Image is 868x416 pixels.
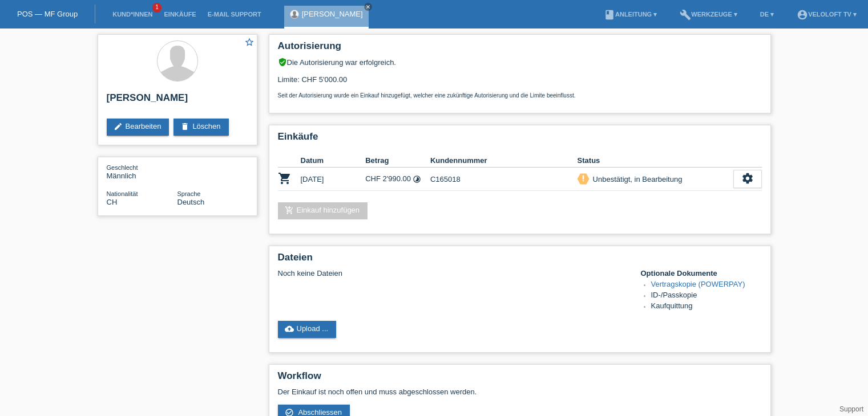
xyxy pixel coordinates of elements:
i: add_shopping_cart [285,206,294,215]
a: Vertragskopie (POWERPAY) [651,280,745,288]
a: bookAnleitung ▾ [598,11,663,18]
li: ID-/Passkopie [651,291,762,301]
td: [DATE] [301,168,366,191]
a: deleteLöschen [173,119,228,136]
div: Noch keine Dateien [278,269,627,278]
i: settings [741,172,754,185]
th: Kundennummer [430,154,578,168]
th: Datum [301,154,366,168]
i: POSP00027970 [278,172,292,185]
h4: Optionale Dokumente [641,269,762,278]
h2: [PERSON_NAME] [107,92,248,109]
td: C165018 [430,168,578,191]
a: Support [839,405,863,413]
th: Betrag [365,154,430,168]
a: buildWerkzeuge ▾ [674,11,743,18]
i: account_circle [797,9,808,21]
i: build [680,9,691,21]
a: star_border [244,37,255,49]
a: add_shopping_cartEinkauf hinzufügen [278,202,368,219]
th: Status [578,154,733,168]
span: Schweiz [107,198,118,206]
i: cloud_upload [285,324,294,333]
td: CHF 2'990.00 [365,168,430,191]
a: close [364,3,372,11]
div: Limite: CHF 5'000.00 [278,67,762,99]
span: 1 [152,3,162,13]
a: E-Mail Support [202,11,267,18]
span: Nationalität [107,190,138,197]
a: editBearbeiten [107,119,169,136]
li: Kaufquittung [651,301,762,312]
div: Männlich [107,163,177,180]
i: book [604,9,615,21]
i: star_border [244,37,255,47]
span: Geschlecht [107,164,138,171]
i: verified_user [278,58,287,67]
i: close [365,4,371,10]
a: Einkäufe [158,11,201,18]
a: Kund*innen [107,11,158,18]
i: Fixe Raten (24 Raten) [413,175,421,183]
a: cloud_uploadUpload ... [278,321,337,338]
a: [PERSON_NAME] [302,10,363,18]
p: Seit der Autorisierung wurde ein Einkauf hinzugefügt, welcher eine zukünftige Autorisierung und d... [278,92,762,99]
span: Deutsch [177,198,205,206]
i: edit [114,122,123,131]
h2: Dateien [278,252,762,269]
i: delete [180,122,189,131]
h2: Autorisierung [278,40,762,58]
a: DE ▾ [754,11,780,18]
h2: Workflow [278,370,762,388]
i: priority_high [579,174,587,182]
p: Der Einkauf ist noch offen und muss abgeschlossen werden. [278,388,762,396]
span: Sprache [177,190,201,197]
div: Die Autorisierung war erfolgreich. [278,58,762,67]
a: POS — MF Group [17,10,78,18]
h2: Einkäufe [278,131,762,148]
a: account_circleVeloLoft TV ▾ [791,11,862,18]
div: Unbestätigt, in Bearbeitung [590,173,683,185]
